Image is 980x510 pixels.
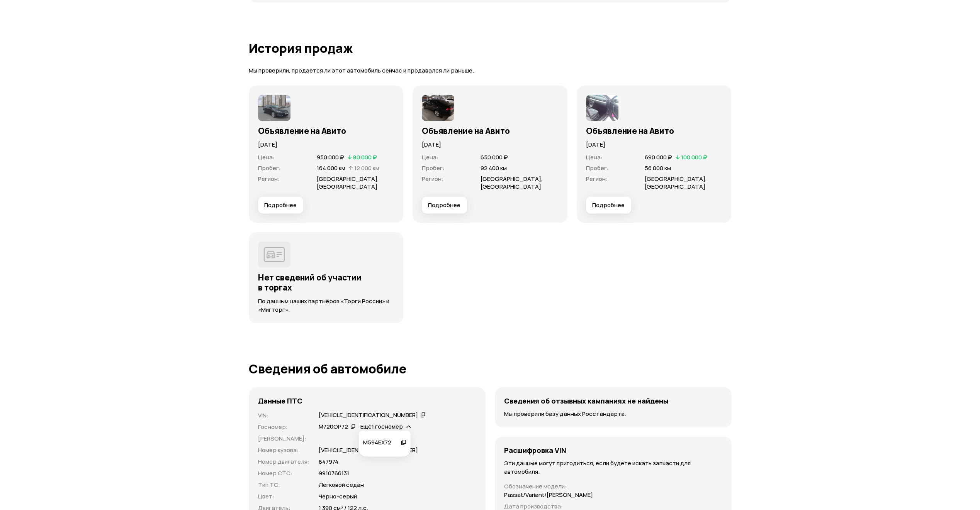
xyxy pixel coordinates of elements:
[504,446,566,454] h4: Расшифровка VIN
[258,153,275,161] span: Цена :
[258,434,309,443] p: [PERSON_NAME] :
[504,482,593,491] p: Обозначение модели :
[586,140,722,149] p: [DATE]
[258,446,309,454] p: Номер кузова :
[319,469,349,478] p: 9910766131
[428,201,460,209] span: Подробнее
[258,197,303,214] button: Подробнее
[422,153,438,161] span: Цена :
[504,410,722,418] p: Мы проверили базу данных Росстандарта.
[586,197,631,214] button: Подробнее
[681,153,707,161] span: 100 000 ₽
[258,126,394,136] h3: Объявление на Авито
[258,411,309,420] p: VIN :
[363,439,399,447] div: М594ЕХ72
[586,126,722,136] h3: Объявление на Авито
[258,458,309,466] p: Номер двигателя :
[249,41,732,55] h1: История продаж
[422,140,558,149] p: [DATE]
[645,153,672,161] span: 690 000 ₽
[316,164,345,172] span: 164 000 км
[258,272,394,292] h3: Нет сведений об участии в торгах
[504,459,722,476] p: Эти данные могут пригодиться, если будете искать запчасти для автомобиля.
[319,423,348,431] div: М720ОР72
[319,481,364,489] p: Легковой седан
[645,175,707,191] span: [GEOGRAPHIC_DATA], [GEOGRAPHIC_DATA]
[354,164,379,172] span: 12 000 км
[249,362,732,376] h1: Сведения об автомобиле
[481,164,507,172] span: 92 400 км
[422,164,445,172] span: Пробег :
[504,397,668,405] h4: Сведения об отзывных кампаниях не найдены
[586,153,603,161] span: Цена :
[258,481,309,489] p: Тип ТС :
[353,153,377,161] span: 80 000 ₽
[645,164,671,172] span: 56 000 км
[319,446,418,454] p: [VEHICLE_IDENTIFICATION_NUMBER]
[422,126,558,136] h3: Объявление на Авито
[258,423,309,431] p: Госномер :
[504,491,593,499] p: Passat/Variant/[PERSON_NAME]
[258,397,302,405] h4: Данные ПТС
[316,175,379,191] span: [GEOGRAPHIC_DATA], [GEOGRAPHIC_DATA]
[316,153,344,161] span: 950 000 ₽
[360,422,403,431] span: Ещё 1 госномер
[586,175,608,183] span: Регион :
[481,153,508,161] span: 650 000 ₽
[258,492,309,501] p: Цвет :
[258,140,394,149] p: [DATE]
[422,175,443,183] span: Регион :
[422,197,467,214] button: Подробнее
[258,297,394,314] p: По данным наших партнёров «Торги России» и «Мигторг».
[249,67,732,75] p: Мы проверили, продаётся ли этот автомобиль сейчас и продавался ли раньше.
[258,175,280,183] span: Регион :
[264,201,297,209] span: Подробнее
[481,175,543,191] span: [GEOGRAPHIC_DATA], [GEOGRAPHIC_DATA]
[319,492,357,501] p: Черно-серый
[258,469,309,478] p: Номер СТС :
[319,411,418,419] div: [VEHICLE_IDENTIFICATION_NUMBER]
[258,164,281,172] span: Пробег :
[592,201,625,209] span: Подробнее
[586,164,609,172] span: Пробег :
[319,458,338,466] p: 847974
